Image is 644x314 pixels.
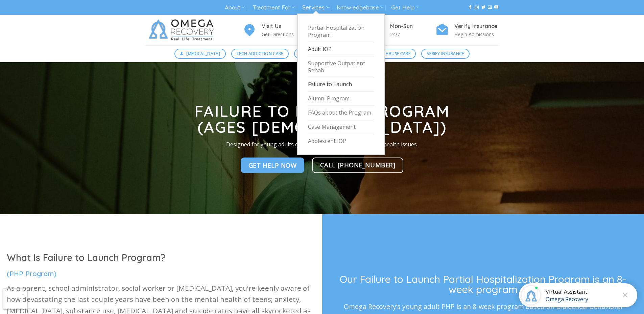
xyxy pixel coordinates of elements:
[253,1,295,14] a: Treatment For
[174,49,226,59] a: [MEDICAL_DATA]
[308,106,374,120] a: FAQs about the Program
[194,101,450,137] strong: Failure to Launch Program (Ages [DEMOGRAPHIC_DATA])
[294,49,350,59] a: Mental Health Care
[308,21,374,42] a: Partial Hospitalization Program
[308,134,374,148] a: Adolescent IOP
[361,50,410,57] span: Substance Abuse Care
[145,15,221,45] img: Omega Recovery
[302,1,329,14] a: Services
[468,5,472,10] a: Follow on Facebook
[7,252,315,264] h1: What Is Failure to Launch Program?
[176,140,468,149] p: Designed for young adults experiencing addiction and mental health issues.
[454,30,500,38] p: Begin Admissions
[248,160,297,170] span: Get Help NOw
[320,160,396,170] span: Call [PHONE_NUMBER]
[391,1,419,14] a: Get Help
[241,158,305,173] a: Get Help NOw
[262,22,307,31] h4: Visit Us
[481,5,485,10] a: Follow on Twitter
[237,50,283,57] span: Tech Addiction Care
[308,42,374,56] a: Adult IOP
[308,120,374,134] a: Case Management
[312,158,404,173] a: Call [PHONE_NUMBER]
[243,22,307,39] a: Visit Us Get Directions
[262,30,307,38] p: Get Directions
[427,50,464,57] span: Verify Insurance
[454,22,500,31] h4: Verify Insurance
[355,49,416,59] a: Substance Abuse Care
[338,274,628,294] h3: Our Failure to Launch Partial Hospitalization Program is an 8-week program
[390,30,435,38] p: 24/7
[186,50,220,57] span: [MEDICAL_DATA]
[435,22,500,39] a: Verify Insurance Begin Admissions
[7,269,56,278] span: (PHP Program)
[308,92,374,106] a: Alumni Program
[308,56,374,78] a: Supportive Outpatient Rehab
[390,22,435,31] h4: Mon-Sun
[337,1,383,14] a: Knowledgebase
[225,1,245,14] a: About
[488,5,492,10] a: Send us an email
[308,77,374,92] a: Failure to Launch
[494,5,498,10] a: Follow on YouTube
[421,49,470,59] a: Verify Insurance
[475,5,479,10] a: Follow on Instagram
[231,49,289,59] a: Tech Addiction Care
